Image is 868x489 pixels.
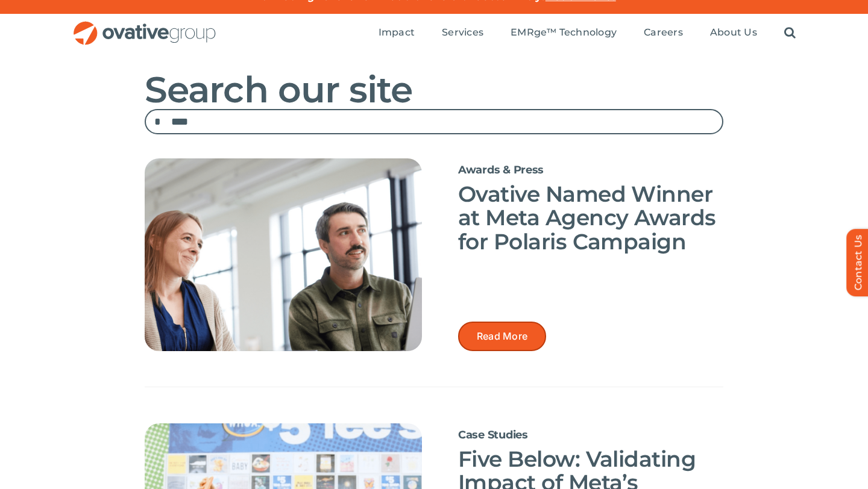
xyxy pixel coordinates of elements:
span: Careers [644,26,683,39]
a: Services [442,26,483,40]
a: OG_Full_horizontal_RGB [72,20,217,31]
a: Careers [644,26,683,40]
a: Impact [379,26,415,40]
h1: Search our site [145,70,723,109]
nav: Menu [379,14,796,52]
span: Read More [477,331,527,342]
span: EMRge™ Technology [511,26,617,39]
a: Search [784,26,796,40]
span: Services [442,26,483,39]
a: Ovative Named Winner at Meta Agency Awards for Polaris Campaign [458,181,716,255]
a: Read More [458,322,546,351]
span: About Us [710,26,757,39]
input: Search [145,109,170,134]
h6: Case Studies [458,429,723,441]
h6: Awards & Press [458,164,723,176]
a: EMRge™ Technology [511,26,617,40]
a: About Us [710,26,757,40]
input: Search... [145,109,723,134]
span: Impact [379,26,415,39]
